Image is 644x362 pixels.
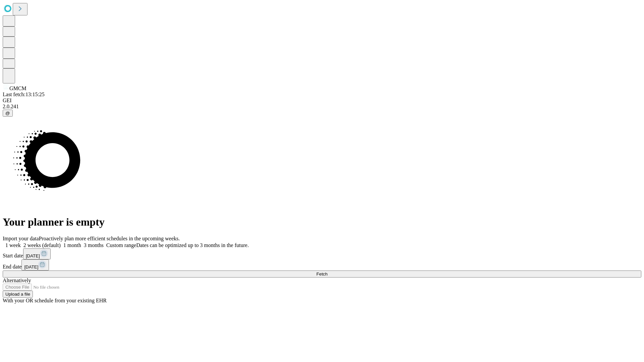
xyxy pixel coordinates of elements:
[3,98,641,104] div: GEI
[136,242,249,248] span: Dates can be optimized up to 3 months in the future.
[3,298,107,303] span: With your OR schedule from your existing EHR
[3,291,33,298] button: Upload a file
[3,216,641,228] h1: Your planner is empty
[316,271,327,277] span: Fetch
[3,236,39,241] span: Import your data
[3,259,641,270] div: End date
[106,242,136,248] span: Custom range
[26,253,40,258] span: [DATE]
[3,104,641,110] div: 2.0.241
[39,236,180,241] span: Proactively plan more efficient schedules in the upcoming weeks.
[23,242,61,248] span: 2 weeks (default)
[5,242,21,248] span: 1 week
[3,278,31,283] span: Alternatively
[3,270,641,278] button: Fetch
[24,264,38,269] span: [DATE]
[21,259,49,270] button: [DATE]
[9,85,26,91] span: GMCM
[23,248,51,259] button: [DATE]
[84,242,104,248] span: 3 months
[5,111,10,116] span: @
[63,242,81,248] span: 1 month
[3,110,13,117] button: @
[3,248,641,259] div: Start date
[3,92,45,97] span: Last fetch: 13:15:25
